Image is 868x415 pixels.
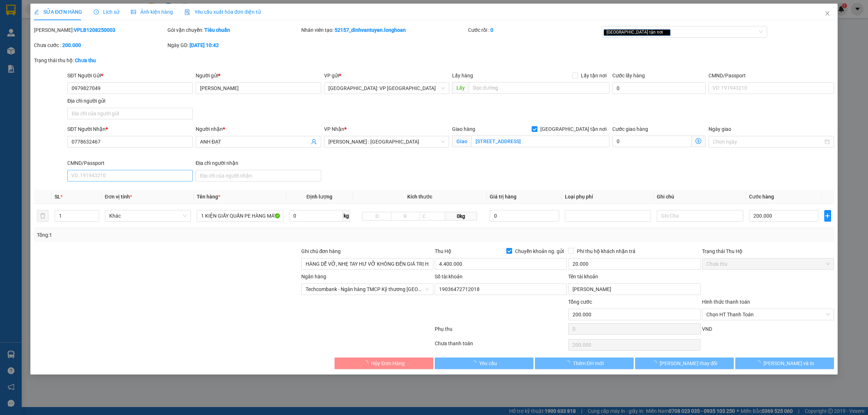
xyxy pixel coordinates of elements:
[825,213,831,219] span: plus
[328,136,445,147] span: Hồ Chí Minh : Kho Quận 12
[562,190,654,204] th: Loại phụ phí
[612,82,706,94] input: Cước lấy hàng
[109,210,187,221] span: Khác
[37,231,335,239] div: Tổng: 1
[612,136,692,147] input: Cước giao hàng
[435,274,463,279] label: Số tài khoản
[702,247,834,255] div: Trạng thái Thu Hộ
[660,359,718,367] span: [PERSON_NAME] thay đổi
[445,212,477,221] span: 0kg
[74,27,115,33] b: VPLB1208250003
[709,72,834,80] div: CMND/Passport
[452,126,475,132] span: Giao hàng
[652,360,660,365] span: loading
[196,170,321,181] input: Địa chỉ của người nhận
[335,27,406,33] b: 52157_dinhvantuyen.longhoan
[196,125,321,133] div: Người nhận
[713,138,823,146] input: Ngày giao
[471,136,609,147] input: Giao tận nơi
[306,284,429,295] span: Techcombank - Ngân hàng TMCP Kỹ thương Việt Nam
[452,73,473,78] span: Lấy hàng
[391,212,420,221] input: R
[479,359,497,367] span: Yêu cầu
[469,82,609,94] input: Dọc đường
[3,50,45,56] span: 10:42:09 [DATE]
[3,16,55,28] span: [PHONE_NUMBER]
[197,210,283,222] input: VD: Bàn, Ghế
[435,358,533,369] button: Yêu cầu
[3,39,110,48] span: Mã đơn: VPLB1208250003
[34,56,200,64] div: Trạng thái thu hộ:
[535,358,634,369] button: Thêm ĐH mới
[94,9,119,15] span: Lịch sử
[34,26,166,34] div: [PERSON_NAME]:
[196,72,321,80] div: Người gửi
[706,258,830,269] span: Chưa thu
[363,360,371,365] span: loading
[452,136,471,147] span: Giao
[756,360,763,365] span: loading
[196,159,321,167] div: Địa chỉ người nhận
[328,83,445,94] span: Hà Nội: VP Long Biên
[612,73,645,78] label: Cước lấy hàng
[568,283,700,295] input: Tên tài khoản
[63,16,133,29] span: CÔNG TY TNHH CHUYỂN PHÁT NHANH BẢO AN
[67,72,193,80] div: SĐT Người Gửi
[512,247,567,255] span: Chuyển khoản ng. gửi
[763,359,814,367] span: [PERSON_NAME] và In
[612,126,648,132] label: Cước giao hàng
[62,42,81,48] b: 200.000
[568,274,598,279] label: Tên tài khoản
[471,360,479,365] span: loading
[537,125,609,133] span: [GEOGRAPHIC_DATA] tận nơi
[34,41,166,49] div: Chưa cước :
[452,82,469,94] span: Lấy
[568,299,592,305] span: Tổng cước
[67,159,193,167] div: CMND/Passport
[167,41,299,49] div: Ngày GD:
[604,29,671,36] span: [GEOGRAPHIC_DATA] tận nơi
[654,190,746,204] th: Ghi chú
[420,212,446,221] input: C
[34,9,39,14] span: edit
[131,9,173,15] span: Ảnh kiện hàng
[105,194,132,200] span: Đơn vị tính
[190,42,219,48] b: [DATE] 10:42
[702,299,750,305] label: Hình thức thanh toán
[578,72,609,80] span: Lấy tận nơi
[435,283,567,295] input: Số tài khoản
[335,358,433,369] button: Hủy Đơn Hàng
[301,248,341,254] label: Ghi chú đơn hàng
[434,325,567,338] div: Phụ thu
[706,309,830,320] span: Chọn HT Thanh Toán
[817,4,838,24] button: Close
[574,247,638,255] span: Phí thu hộ khách nhận trả
[204,27,230,33] b: Tiêu chuẩn
[635,358,734,369] button: [PERSON_NAME] thay đổi
[94,9,99,14] span: clock-circle
[435,248,451,254] span: Thu Hộ
[664,30,668,34] span: close
[131,9,136,14] span: picture
[343,210,350,222] span: kg
[565,360,573,365] span: loading
[407,194,432,200] span: Kích thước
[371,359,404,367] span: Hủy Đơn Hàng
[48,3,143,13] strong: PHIẾU DÁN LÊN HÀNG
[434,339,567,352] div: Chưa thanh toán
[55,194,60,200] span: SL
[301,274,326,279] label: Ngân hàng
[573,359,604,367] span: Thêm ĐH mới
[702,326,712,332] span: VND
[20,16,38,22] strong: CSKH:
[824,210,831,222] button: plus
[362,212,391,221] input: D
[657,210,743,222] input: Ghi Chú
[37,210,48,222] button: delete
[307,194,332,200] span: Định lượng
[167,26,299,34] div: Gói vận chuyển:
[490,194,516,200] span: Giá trị hàng
[749,194,774,200] span: Cước hàng
[324,126,344,132] span: VP Nhận
[324,72,450,80] div: VP gửi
